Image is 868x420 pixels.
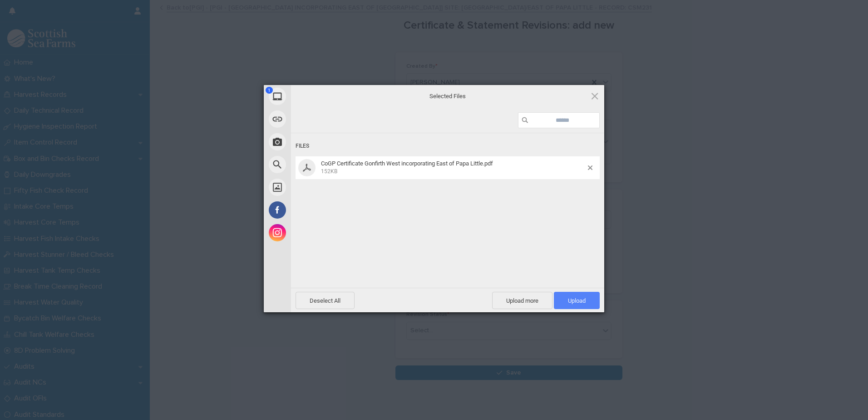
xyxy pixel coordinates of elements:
span: 1 [266,87,273,94]
div: Link (URL) [264,108,373,130]
span: Deselect All [296,292,355,309]
span: Selected Files [357,92,538,100]
div: Facebook [264,199,373,221]
span: CoGP Certificate Gonfirth West incorporating East of Papa Little.pdf [321,160,493,167]
div: Files [296,138,600,155]
span: Upload more [492,292,552,309]
span: Upload [554,292,600,309]
span: CoGP Certificate Gonfirth West incorporating East of Papa Little.pdf [318,160,588,175]
div: Web Search [264,153,373,176]
div: Unsplash [264,176,373,199]
span: Upload [568,297,586,304]
span: Click here or hit ESC to close picker [590,91,600,101]
div: Take Photo [264,130,373,153]
span: 152KB [321,168,337,175]
div: My Device [264,85,373,108]
div: Instagram [264,221,373,244]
